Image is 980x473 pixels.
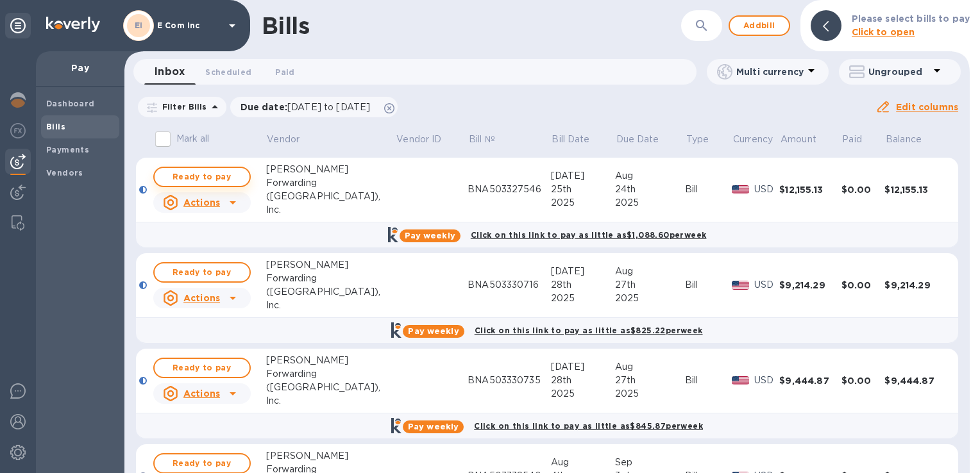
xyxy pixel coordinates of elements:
div: 2025 [615,196,685,210]
div: $9,444.87 [779,374,841,387]
p: Amount [781,133,816,146]
div: $0.00 [841,183,885,196]
div: Sep [615,456,685,469]
p: Bill № [469,133,495,146]
b: Click on this link to pay as little as $825.22 per week [475,326,703,335]
div: [DATE] [551,360,615,374]
div: [PERSON_NAME] [266,163,396,176]
span: Paid [842,133,879,146]
div: 27th [615,374,685,387]
div: ([GEOGRAPHIC_DATA]), [266,381,396,394]
div: Unpin categories [5,13,31,38]
div: 28th [551,278,615,292]
div: $0.00 [841,374,885,387]
p: USD [754,183,779,196]
div: $12,155.13 [779,183,841,196]
u: Edit columns [896,102,958,112]
b: Vendors [46,168,83,178]
img: Foreign exchange [10,123,26,138]
div: [DATE] [551,169,615,183]
div: 24th [615,183,685,196]
b: Pay weekly [408,422,459,431]
div: [PERSON_NAME] [266,449,396,463]
u: Actions [183,197,220,208]
b: Bills [46,122,65,131]
div: Forwarding [266,367,396,381]
img: USD [732,281,749,290]
span: Paid [275,65,294,79]
div: 27th [615,278,685,292]
b: EI [135,21,143,30]
img: USD [732,185,749,194]
span: Ready to pay [165,265,239,280]
span: Bill Date [552,133,606,146]
div: Aug [551,456,615,469]
p: Filter Bills [157,101,207,112]
div: ([GEOGRAPHIC_DATA]), [266,285,396,299]
div: $0.00 [841,279,885,292]
div: BNA503330735 [468,374,551,387]
div: $12,155.13 [884,183,946,196]
p: Bill Date [552,133,589,146]
div: BNA503330716 [468,278,551,292]
span: Vendor ID [396,133,458,146]
div: [PERSON_NAME] [266,354,396,367]
span: Ready to pay [165,456,239,471]
p: Vendor ID [396,133,441,146]
b: Click on this link to pay as little as $845.87 per week [474,421,703,431]
span: Due Date [616,133,676,146]
div: [DATE] [551,265,615,278]
p: Currency [733,133,773,146]
div: Inc. [266,203,396,217]
span: Vendor [267,133,316,146]
b: Please select bills to pay [852,13,970,24]
div: Forwarding [266,176,396,190]
b: Click to open [852,27,915,37]
b: Click on this link to pay as little as $1,088.60 per week [471,230,707,240]
p: USD [754,278,779,292]
span: Scheduled [205,65,251,79]
div: Bill [685,278,732,292]
p: Mark all [176,132,210,145]
p: USD [754,374,779,387]
p: Type [686,133,709,146]
span: Amount [781,133,833,146]
b: Dashboard [46,99,95,108]
p: Vendor [267,133,300,146]
b: Pay weekly [405,231,455,240]
div: 2025 [551,196,615,210]
span: Bill № [469,133,512,146]
u: Actions [183,388,220,399]
button: Ready to pay [153,167,251,187]
div: Bill [685,374,732,387]
div: 2025 [551,292,615,305]
button: Ready to pay [153,262,251,283]
u: Actions [183,293,220,303]
p: Ungrouped [868,65,929,78]
img: USD [732,376,749,385]
h1: Bills [262,12,309,39]
span: Type [686,133,726,146]
p: Paid [842,133,862,146]
div: 2025 [551,387,615,401]
b: Payments [46,145,89,154]
p: Multi currency [736,65,804,78]
button: Addbill [729,15,790,36]
span: Add bill [740,18,779,33]
p: Due Date [616,133,659,146]
span: Ready to pay [165,360,239,376]
span: Inbox [155,63,185,81]
p: Balance [886,133,922,146]
div: ([GEOGRAPHIC_DATA]), [266,190,396,203]
div: [PERSON_NAME] [266,258,396,272]
span: Ready to pay [165,169,239,185]
img: Logo [46,17,100,32]
p: Pay [46,62,114,74]
span: [DATE] to [DATE] [287,102,370,112]
p: E Com Inc [157,21,221,30]
div: Aug [615,265,685,278]
div: Aug [615,360,685,374]
div: $9,444.87 [884,374,946,387]
div: $9,214.29 [884,279,946,292]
